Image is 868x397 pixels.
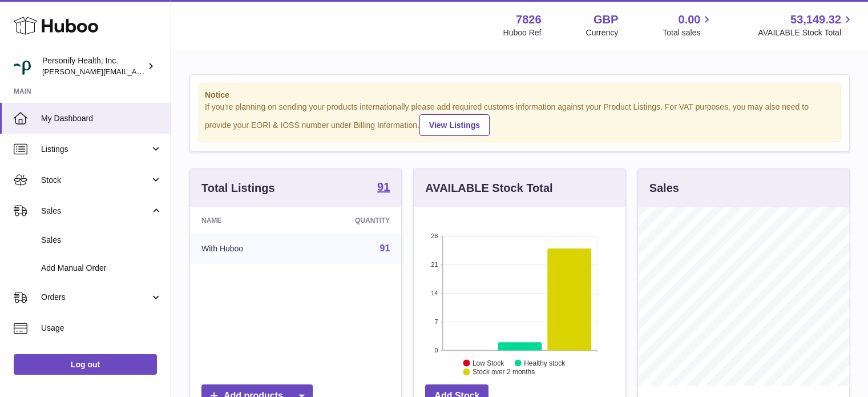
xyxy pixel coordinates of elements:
text: 21 [431,261,438,268]
span: 0.00 [679,12,701,27]
span: 53,149.32 [790,12,841,27]
h3: AVAILABLE Stock Total [425,181,552,196]
text: 0 [435,347,438,354]
span: AVAILABLE Stock Total [758,27,854,38]
a: 91 [380,243,390,253]
text: 7 [435,318,438,325]
td: With Huboo [190,234,301,263]
img: donald.holliday@virginpulse.com [14,58,31,75]
text: 28 [431,232,438,239]
text: Healthy stock [524,359,566,367]
text: 14 [431,290,438,296]
text: Low Stock [473,359,504,367]
a: 0.00 Total sales [663,12,713,38]
span: Sales [41,235,162,246]
div: Personify Health, Inc. [42,55,145,77]
h3: Sales [649,181,679,196]
span: Total sales [663,27,713,38]
span: Usage [41,323,162,334]
span: Add Manual Order [41,263,162,274]
a: 53,149.32 AVAILABLE Stock Total [758,12,854,38]
span: Orders [41,292,150,303]
a: View Listings [419,114,490,136]
div: Huboo Ref [503,27,542,38]
div: If you're planning on sending your products internationally please add required customs informati... [205,102,834,136]
a: Log out [14,354,157,375]
span: Stock [41,175,150,186]
span: Listings [41,144,150,155]
strong: Notice [205,90,834,101]
a: 91 [377,181,390,195]
div: Currency [586,27,619,38]
h3: Total Listings [201,181,275,196]
span: My Dashboard [41,113,162,124]
strong: 7826 [516,12,542,27]
th: Name [190,207,301,234]
th: Quantity [301,207,401,234]
span: [PERSON_NAME][EMAIL_ADDRESS][PERSON_NAME][DOMAIN_NAME] [42,67,290,76]
strong: GBP [594,12,618,27]
span: Sales [41,206,150,216]
text: Stock over 2 months [473,368,535,376]
strong: 91 [377,181,390,193]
